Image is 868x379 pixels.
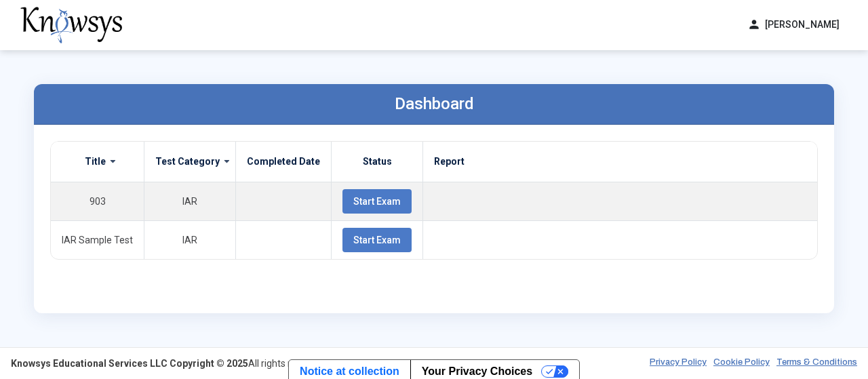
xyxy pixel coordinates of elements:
div: All rights reserved. [11,357,328,370]
a: Terms & Conditions [776,357,857,370]
a: Privacy Policy [650,357,707,370]
span: person [747,18,761,32]
th: Report [423,142,818,182]
td: IAR Sample Test [51,220,144,259]
td: IAR [144,220,236,259]
button: person[PERSON_NAME] [739,14,848,36]
label: Dashboard [395,94,474,113]
strong: Knowsys Educational Services LLC Copyright © 2025 [11,358,248,369]
span: Start Exam [353,196,401,207]
td: 903 [51,182,144,220]
span: Start Exam [353,235,401,245]
a: Cookie Policy [713,357,770,370]
img: knowsys-logo.png [20,7,122,43]
th: Status [332,142,423,182]
label: Completed Date [247,155,320,167]
td: IAR [144,182,236,220]
button: Start Exam [342,228,412,252]
label: Test Category [155,155,220,167]
label: Title [85,155,106,167]
button: Start Exam [342,189,412,214]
